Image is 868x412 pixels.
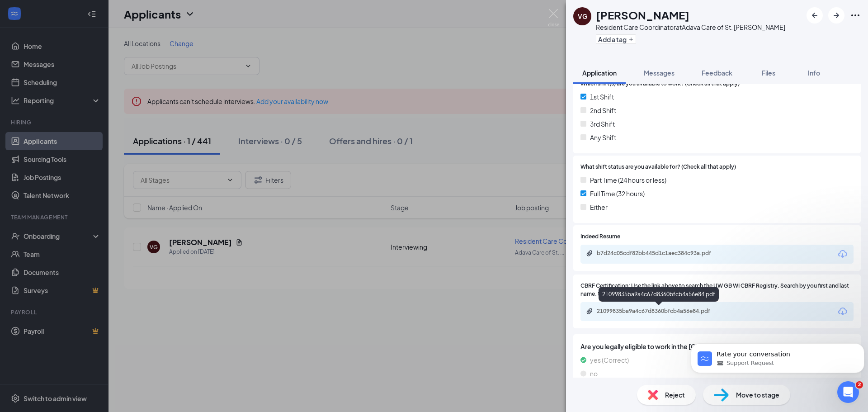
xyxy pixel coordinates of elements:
[837,249,848,260] svg: Download
[596,7,689,23] h1: [PERSON_NAME]
[808,69,820,77] span: Info
[596,34,636,44] button: PlusAdd a tag
[590,355,629,365] span: yes (Correct)
[578,12,587,21] div: VG
[590,202,608,212] span: Either
[590,105,616,115] span: 2nd Shift
[590,189,645,199] span: Full Time (32 hours)
[580,163,736,171] span: What shift status are you available for? (Check all that apply)
[628,37,634,42] svg: Plus
[590,369,598,379] span: no
[597,250,723,257] div: b7d24c05cdf82bb445d1c1aec384c93a.pdf
[596,23,785,32] div: Resident Care Coordinator at Adava Care of St. [PERSON_NAME]
[702,69,732,77] span: Feedback
[580,282,854,299] span: CBRF Certification: Use the link above to search the UW GB WI CBRF Registry. Search by you first ...
[828,7,844,24] button: ArrowRight
[586,308,732,316] a: Paperclip21099835ba9a4c67d8360bfcb4a56e84.pdf
[590,119,615,129] span: 3rd Shift
[837,306,848,317] svg: Download
[831,10,842,21] svg: ArrowRight
[597,308,723,315] div: 21099835ba9a4c67d8360bfcb4a56e84.pdf
[599,287,719,302] div: 21099835ba9a4c67d8360bfcb4a56e84.pdf
[856,381,863,388] span: 2
[837,381,859,403] iframe: Intercom live chat
[665,390,685,400] span: Reject
[850,10,861,21] svg: Ellipses
[762,69,775,77] span: Files
[582,69,617,77] span: Application
[687,324,868,388] iframe: Intercom notifications message
[590,175,666,185] span: Part Time (24 hours or less)
[644,69,675,77] span: Messages
[586,308,593,315] svg: Paperclip
[580,80,740,88] span: Which shift(s) are you available to work? (Check all that apply)
[580,341,854,351] span: Are you legally eligible to work in the [GEOGRAPHIC_DATA]?
[809,10,820,21] svg: ArrowLeftNew
[807,7,823,24] button: ArrowLeftNew
[586,250,593,257] svg: Paperclip
[586,250,732,258] a: Paperclipb7d24c05cdf82bb445d1c1aec384c93a.pdf
[590,92,614,102] span: 1st Shift
[590,133,616,142] span: Any Shift
[580,232,620,241] span: Indeed Resume
[736,390,779,400] span: Move to stage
